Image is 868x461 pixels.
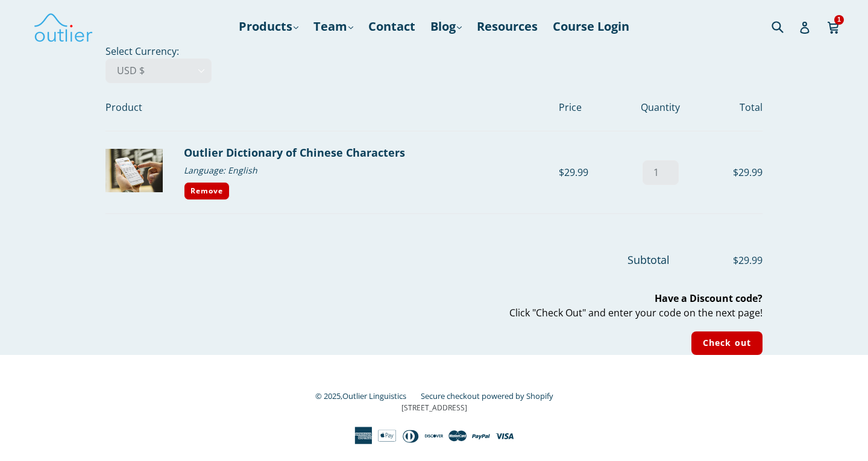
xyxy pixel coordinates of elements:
[701,83,763,131] th: Total
[72,44,796,355] div: Select Currency:
[769,14,802,39] input: Search
[184,182,230,200] a: Remove
[672,253,763,268] span: $29.99
[184,145,405,160] a: Outlier Dictionary of Chinese Characters
[421,390,553,401] a: Secure checkout powered by Shopify
[471,16,544,37] a: Resources
[105,149,163,192] img: Outlier Dictionary of Chinese Characters - English
[362,16,421,37] a: Contact
[655,292,763,305] b: Have a Discount code?
[307,16,359,37] a: Team
[827,13,841,40] a: 1
[105,83,559,131] th: Product
[33,9,93,44] img: Outlier Linguistics
[424,16,468,37] a: Blog
[627,252,670,267] span: Subtotal
[105,291,763,320] p: Click "Check Out" and enter your code on the next page!
[342,390,406,401] a: Outlier Linguistics
[105,403,763,413] p: [STREET_ADDRESS]
[184,161,550,180] div: Language: English
[701,165,763,180] div: $29.99
[559,165,620,180] div: $29.99
[559,83,620,131] th: Price
[233,16,304,37] a: Products
[834,15,844,24] span: 1
[691,331,763,355] input: Check out
[547,16,635,37] a: Course Login
[620,83,702,131] th: Quantity
[315,390,418,401] small: © 2025,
